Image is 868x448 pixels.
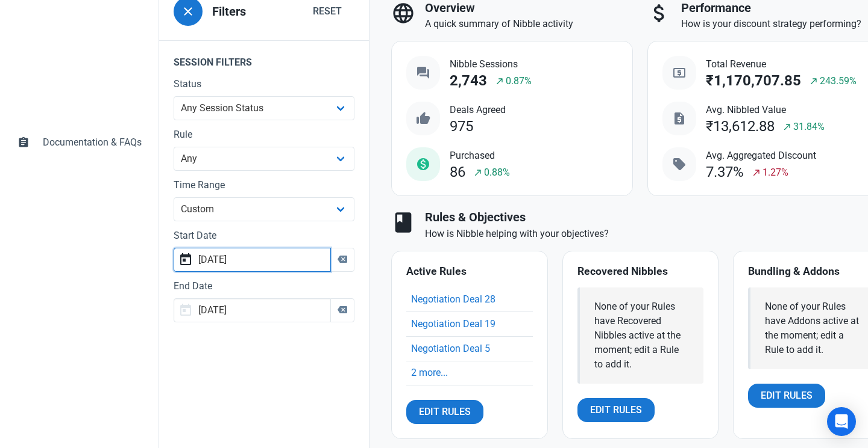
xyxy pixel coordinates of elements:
[506,74,532,88] span: 0.87%
[672,157,687,171] span: sell
[174,248,331,272] input: Start Date
[761,388,813,403] span: Edit Rules
[174,229,354,243] label: Start Date
[174,298,331,322] input: End Date
[765,299,860,357] div: None of your Rules have Addons active at the moment; edit a Rule to add it.
[763,165,788,180] span: 1.27%
[672,66,687,80] span: local_atm
[495,76,505,86] span: north_east
[450,118,473,135] div: 975
[820,74,857,88] span: 243.59%
[159,40,369,77] legend: Session Filters
[17,135,30,147] span: assignment
[577,398,655,422] a: Edit Rules
[473,168,483,177] span: north_east
[706,103,825,117] span: Avg. Nibbled Value
[450,103,506,117] span: Deals Agreed
[450,149,510,163] span: Purchased
[406,400,483,424] a: Edit Rules
[313,4,342,19] span: Reset
[706,73,801,89] div: ₹1,170,707.85
[174,178,354,192] label: Time Range
[212,5,246,19] h3: Filters
[411,367,448,378] a: 2 more...
[672,111,687,126] span: request_quote
[181,4,195,19] span: close
[752,168,761,177] span: north_east
[411,293,495,305] a: Negotiation Deal 28
[425,1,633,15] h3: Overview
[391,210,415,235] span: book
[809,76,819,86] span: north_east
[450,57,532,72] span: Nibble Sessions
[706,149,816,163] span: Avg. Aggregated Discount
[647,1,671,25] span: attach_money
[174,77,354,91] label: Status
[590,403,642,417] span: Edit Rules
[793,120,825,134] span: 31.84%
[706,164,744,180] div: 7.37%
[450,73,487,89] div: 2,743
[484,165,510,180] span: 0.88%
[411,343,490,354] a: Negotiation Deal 5
[827,407,856,436] div: Open Intercom Messenger
[577,266,703,278] h4: Recovered Nibbles
[706,57,857,72] span: Total Revenue
[391,1,415,25] span: language
[174,279,354,293] label: End Date
[416,66,430,80] span: question_answer
[43,135,142,150] span: Documentation & FAQs
[706,118,775,135] div: ₹13,612.88
[419,405,471,419] span: Edit Rules
[416,157,430,171] span: monetization_on
[450,164,465,180] div: 86
[10,128,149,157] a: assignmentDocumentation & FAQs
[406,266,532,278] h4: Active Rules
[411,318,495,330] a: Negotiation Deal 19
[425,17,633,31] p: A quick summary of Nibble activity
[416,111,430,126] span: thumb_up
[174,127,354,142] label: Rule
[748,384,825,408] a: Edit Rules
[594,299,689,372] div: None of your Rules have Recovered Nibbles active at the moment; edit a Rule to add it.
[782,122,792,132] span: north_east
